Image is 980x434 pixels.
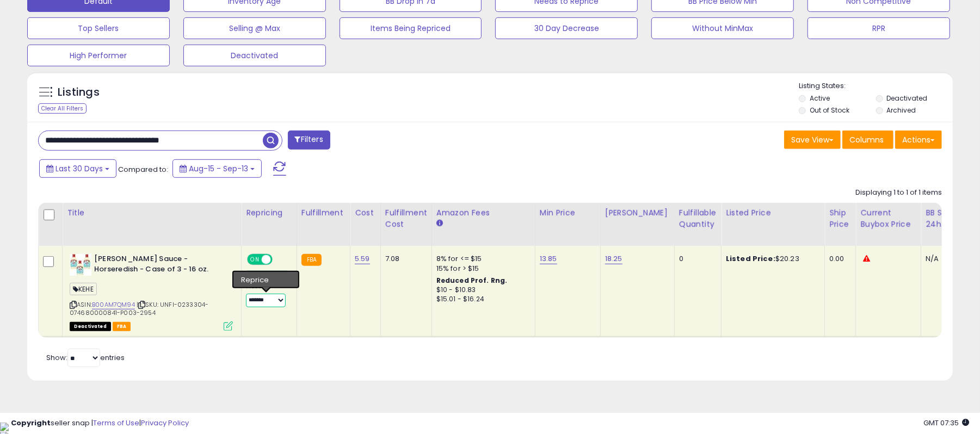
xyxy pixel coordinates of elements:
a: B00AM7QM94 [92,300,135,309]
span: Show: entries [46,352,125,363]
p: Listing States: [799,81,953,91]
button: Columns [842,131,893,149]
button: Actions [895,131,942,149]
div: Current Buybox Price [860,207,916,230]
div: Title [67,207,237,219]
div: Cost [355,207,376,219]
button: Aug-15 - Sep-13 [172,159,262,178]
a: Privacy Policy [141,418,189,428]
div: Listed Price [726,207,820,219]
div: Min Price [540,207,596,219]
button: Selling @ Max [183,17,326,39]
div: Ship Price [829,207,851,230]
button: RPR [808,17,950,39]
button: Items Being Repriced [340,17,482,39]
small: FBA [301,254,322,266]
div: Fulfillment [301,207,346,219]
button: High Performer [27,45,170,66]
span: Aug-15 - Sep-13 [189,163,248,174]
span: ON [248,255,262,264]
div: 0 [679,254,713,264]
div: N/A [926,254,961,264]
div: Repricing [246,207,292,219]
div: BB Share 24h. [926,207,965,230]
div: 8% for <= $15 [436,254,527,264]
div: Fulfillable Quantity [679,207,717,230]
div: 0.00 [829,254,847,264]
b: [PERSON_NAME] Sauce - Horseredish - Case of 3 - 16 oz. [94,254,226,277]
div: Clear All Filters [38,103,87,114]
span: KEHE [70,283,97,295]
div: $15.01 - $16.24 [436,295,527,304]
div: Displaying 1 to 1 of 1 items [855,188,942,198]
div: Fulfillment Cost [385,207,427,230]
button: Deactivated [183,45,326,66]
small: Amazon Fees. [436,219,443,228]
span: All listings that are unavailable for purchase on Amazon for any reason other than out-of-stock [70,322,111,331]
button: Top Sellers [27,17,170,39]
a: 18.25 [605,253,622,264]
div: $10 - $10.83 [436,286,527,295]
span: Last 30 Days [56,163,103,174]
span: 2025-10-14 07:35 GMT [923,418,969,428]
a: Terms of Use [93,418,139,428]
span: Compared to: [118,164,168,175]
label: Deactivated [887,94,928,103]
a: 13.85 [540,253,557,264]
div: [PERSON_NAME] [605,207,670,219]
label: Out of Stock [810,106,849,115]
h5: Listings [58,85,100,100]
span: FBA [113,322,131,331]
label: Active [810,94,830,103]
div: Amazon Fees [436,207,531,219]
span: OFF [271,255,288,264]
button: Save View [784,131,841,149]
div: ASIN: [70,254,233,330]
button: Last 30 Days [39,159,116,178]
div: 15% for > $15 [436,264,527,274]
b: Listed Price: [726,253,775,264]
a: 5.59 [355,253,370,264]
strong: Copyright [11,418,51,428]
img: 51j0YrYc5uL._SL40_.jpg [70,254,91,276]
div: 7.08 [385,254,423,264]
button: Without MinMax [651,17,794,39]
span: Columns [849,134,884,145]
div: Preset: [246,283,288,307]
div: Amazon AI * [246,271,288,281]
span: | SKU: UNFI-0233304-074680000841-P003-2954 [70,300,208,317]
button: 30 Day Decrease [495,17,638,39]
label: Archived [887,106,916,115]
button: Filters [288,131,330,150]
div: $20.23 [726,254,816,264]
b: Reduced Prof. Rng. [436,276,508,285]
